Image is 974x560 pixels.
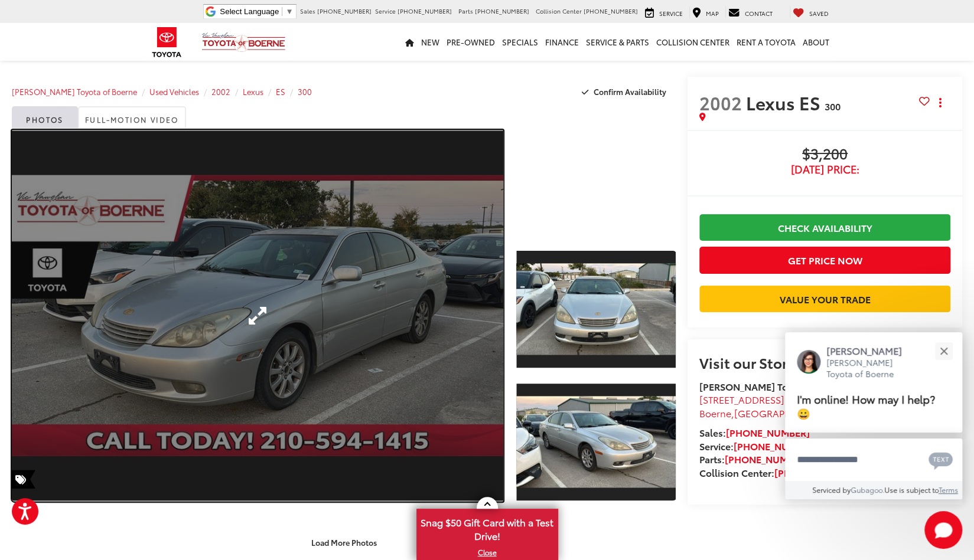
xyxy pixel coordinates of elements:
a: Map [689,6,722,18]
span: Use is subject to [884,484,939,494]
span: $3,200 [699,146,950,163]
a: Full-Motion Video [78,106,186,130]
span: [DATE] Price: [699,163,950,175]
a: Service & Parts: Opens in a new tab [582,23,653,61]
a: Lexus [243,86,263,97]
textarea: Type your message [785,438,962,481]
button: Load More Photos [303,532,385,552]
a: 2002 [211,86,230,97]
span: Select Language [220,7,279,16]
a: Home [402,23,418,61]
span: Lexus ES [746,90,825,115]
img: 2002 Lexus ES 300 [514,396,677,487]
a: Expand Photo 0 [12,130,503,502]
strong: Collision Center: [699,466,858,479]
a: [PHONE_NUMBER] [725,452,809,466]
span: [PHONE_NUMBER] [398,6,452,15]
img: Toyota [145,23,189,61]
a: [PERSON_NAME] Toyota of Boerne [12,86,137,97]
img: 2002 Lexus ES 300 [514,263,677,355]
a: [PHONE_NUMBER] [726,425,810,439]
span: ▼ [285,7,293,16]
span: Collision Center [536,6,582,15]
a: Service [642,6,686,18]
span: [PHONE_NUMBER] [475,6,529,15]
span: [GEOGRAPHIC_DATA] [734,406,833,420]
p: [PERSON_NAME] [826,344,914,357]
span: 300 [825,99,841,113]
button: Actions [930,92,950,113]
span: Snag $50 Gift Card with a Test Drive! [418,510,557,546]
span: Special [12,470,35,489]
span: I'm online! How may I help? 😀 [797,391,935,421]
span: dropdown dots [939,98,941,107]
span: Parts [458,6,473,15]
strong: [PERSON_NAME] Toyota of Boerne [699,379,854,393]
svg: Text [929,451,953,470]
span: Boerne [699,406,731,420]
a: Gubagoo. [851,484,884,494]
span: [PHONE_NUMBER] [584,6,638,15]
span: , [699,406,862,420]
button: Toggle Chat Window [924,511,962,549]
span: Contact [745,9,773,18]
a: Expand Photo 1 [516,250,676,369]
a: New [418,23,443,61]
a: [STREET_ADDRESS] Boerne,[GEOGRAPHIC_DATA] 78006 [699,392,862,420]
span: Service [659,9,683,18]
span: 2002 [699,90,742,115]
a: Expand Photo 2 [516,382,676,502]
a: Specials [499,23,542,61]
a: Rent a Toyota [733,23,799,61]
span: Serviced by [812,484,851,494]
strong: Service: [699,439,817,453]
a: Pre-Owned [443,23,499,61]
a: Contact [725,6,776,18]
button: Confirm Availability [575,81,676,102]
span: Saved [809,9,829,18]
strong: Sales: [699,425,810,439]
a: [PHONE_NUMBER] [734,439,817,453]
img: Vic Vaughan Toyota of Boerne [201,32,286,53]
svg: Start Chat [924,511,962,549]
span: [PHONE_NUMBER] [317,6,372,15]
button: Close [931,338,956,363]
a: Photos [12,106,78,130]
a: Collision Center [653,23,733,61]
button: Get Price Now [699,247,950,273]
a: [PHONE_NUMBER] [774,466,858,479]
span: Sales [300,6,315,15]
a: Value Your Trade [699,286,950,312]
a: About [799,23,833,61]
a: Terms [939,484,958,494]
a: ES [276,86,285,97]
span: Confirm Availability [594,86,666,97]
strong: Parts: [699,452,809,466]
div: View Full-Motion Video [516,130,676,236]
a: 300 [298,86,312,97]
div: Close[PERSON_NAME][PERSON_NAME] Toyota of BoerneI'm online! How may I help? 😀Type your messageCha... [785,332,962,499]
span: [STREET_ADDRESS] [699,392,784,406]
span: Service [375,6,396,15]
a: Used Vehicles [149,86,199,97]
p: [PERSON_NAME] Toyota of Boerne [826,357,914,380]
span: ​ [282,7,282,16]
span: Map [706,9,719,18]
a: My Saved Vehicles [790,6,832,18]
a: Check Availability [699,214,950,241]
h2: Visit our Store [699,355,950,370]
a: Finance [542,23,582,61]
a: Select Language​ [220,7,293,16]
button: Chat with SMS [925,446,956,473]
